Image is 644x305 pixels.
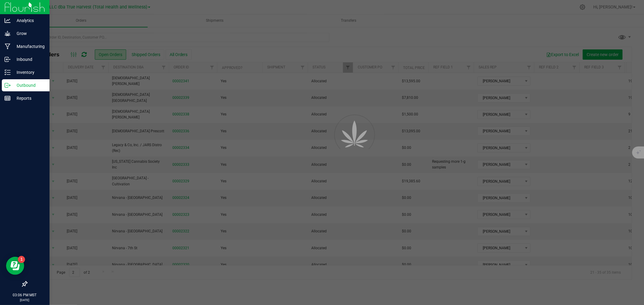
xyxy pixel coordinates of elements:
[11,30,47,37] p: Grow
[3,292,47,298] p: 03:06 PM MST
[5,56,11,62] inline-svg: Inbound
[5,43,11,49] inline-svg: Manufacturing
[5,17,11,24] inline-svg: Analytics
[5,69,11,75] inline-svg: Inventory
[11,82,47,89] p: Outbound
[6,257,24,275] iframe: Resource center
[11,43,47,50] p: Manufacturing
[11,69,47,76] p: Inventory
[11,56,47,63] p: Inbound
[11,95,47,102] p: Reports
[5,95,11,101] inline-svg: Reports
[11,17,47,24] p: Analytics
[5,82,11,88] inline-svg: Outbound
[3,298,47,302] p: [DATE]
[5,30,11,36] inline-svg: Grow
[18,256,25,263] iframe: Resource center unread badge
